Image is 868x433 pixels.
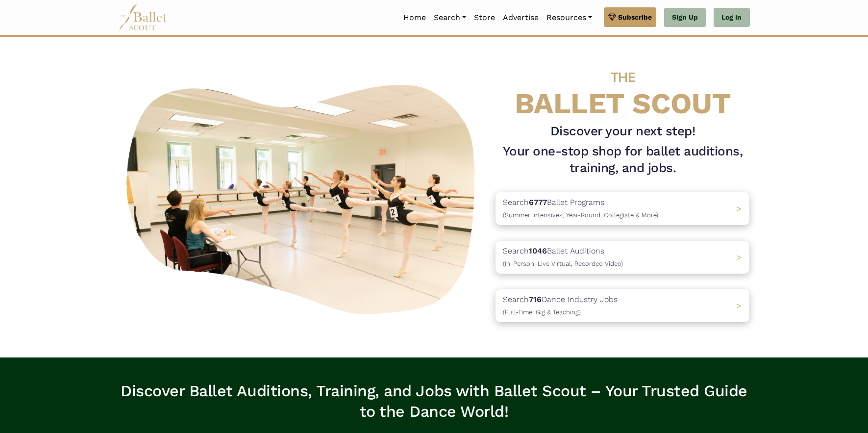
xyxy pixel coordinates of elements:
[529,198,547,207] b: 6777
[737,253,742,262] span: >
[503,260,623,267] span: (In-Person, Live Virtual, Recorded Video)
[503,245,623,270] p: Search Ballet Auditions
[714,8,749,27] a: Log In
[503,308,581,316] span: (Full-Time, Gig & Teaching)
[618,12,652,23] span: Subscribe
[470,7,499,28] a: Store
[737,301,742,310] span: >
[496,241,749,274] a: Search1046Ballet Auditions(In-Person, Live Virtual, Recorded Video) >
[499,7,543,28] a: Advertise
[119,381,750,422] h3: Discover Ballet Auditions, Training, and Jobs with Ballet Scout – Your Trusted Guide to the Dance...
[611,69,635,85] span: THE
[496,123,749,140] h3: Discover your next step!
[608,12,616,23] img: gem.svg
[503,293,618,318] p: Search Dance Industry Jobs
[119,74,488,321] img: A group of ballerinas talking to each other in a ballet studio
[664,8,706,27] a: Sign Up
[503,211,658,219] span: (Summer Intensives, Year-Round, Collegiate & More)
[543,7,596,28] a: Resources
[604,7,656,27] a: Subscribe
[496,143,749,177] h1: Your one-stop shop for ballet auditions, training, and jobs.
[496,56,749,119] h4: BALLET SCOUT
[430,7,470,28] a: Search
[496,289,749,322] a: Search716Dance Industry Jobs(Full-Time, Gig & Teaching) >
[737,204,742,213] span: >
[529,246,547,255] b: 1046
[496,192,749,225] a: Search6777Ballet Programs(Summer Intensives, Year-Round, Collegiate & More)>
[503,196,658,221] p: Search Ballet Programs
[529,295,542,304] b: 716
[399,7,430,28] a: Home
